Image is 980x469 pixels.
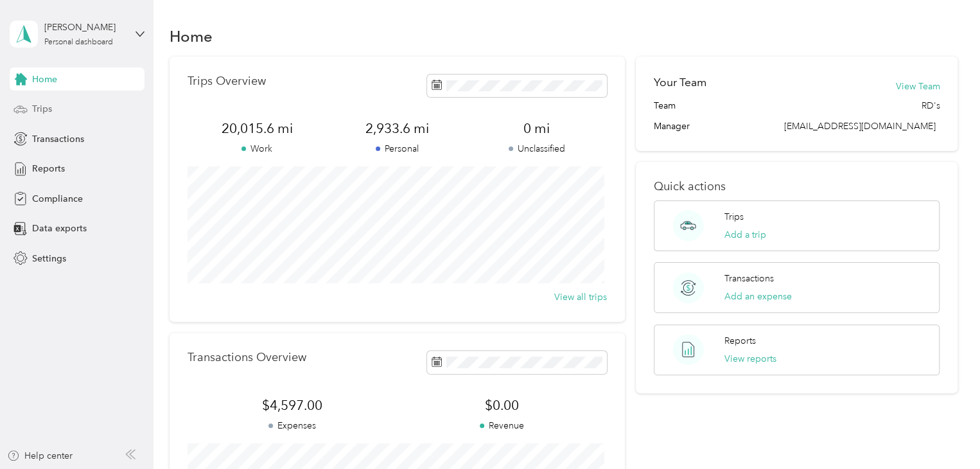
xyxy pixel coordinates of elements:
span: 2,933.6 mi [327,119,467,137]
span: $0.00 [397,396,606,414]
p: Quick actions [654,180,940,193]
p: Expenses [188,419,397,432]
h2: Your Team [654,75,706,91]
iframe: Everlance-gr Chat Button Frame [908,397,980,469]
div: Personal dashboard [44,39,113,46]
span: $4,597.00 [188,396,397,414]
button: Add an expense [724,290,792,303]
span: Manager [654,119,690,133]
span: [EMAIL_ADDRESS][DOMAIN_NAME] [783,121,935,132]
div: [PERSON_NAME] [44,21,125,34]
p: Trips [724,210,744,224]
button: View Team [895,80,940,93]
p: Personal [327,142,467,155]
span: Settings [32,252,66,265]
p: Transactions Overview [188,351,306,364]
p: Work [188,142,328,155]
span: 0 mi [467,119,607,137]
button: Add a trip [724,228,766,242]
span: Home [32,73,57,86]
h1: Home [170,30,213,43]
span: Transactions [32,132,84,146]
p: Trips Overview [188,75,266,88]
p: Unclassified [467,142,607,155]
button: Help center [7,449,73,463]
p: Revenue [397,419,606,432]
span: Reports [32,162,65,175]
button: View all trips [554,290,607,304]
span: Data exports [32,222,87,235]
p: Transactions [724,272,774,285]
span: Compliance [32,192,83,206]
p: Reports [724,334,756,348]
span: Team [654,99,676,112]
span: 20,015.6 mi [188,119,328,137]
span: RD's [921,99,940,112]
span: Trips [32,102,52,116]
button: View reports [724,352,776,366]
